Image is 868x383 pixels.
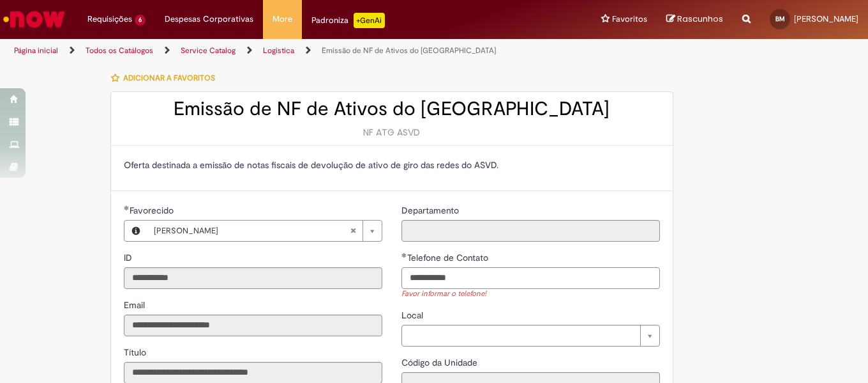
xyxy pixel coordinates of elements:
span: BM [775,15,785,23]
label: Somente leitura - ID [124,251,135,264]
span: Despesas Corporativas [165,13,253,26]
div: Padroniza [311,13,385,28]
a: Todos os Catálogos [86,45,153,56]
a: [PERSON_NAME]Limpar campo Favorecido [147,221,382,241]
span: Necessários - Favorecido [130,205,176,216]
abbr: Limpar campo Favorecido [343,221,363,241]
span: Somente leitura - Título [124,347,149,358]
span: Somente leitura - Email [124,299,147,311]
span: More [273,13,292,26]
span: Rascunhos [677,13,723,25]
button: Favorecido, Visualizar este registro Beatriz Monteiro [124,221,147,241]
a: Página inicial [14,45,58,56]
span: 6 [135,15,146,26]
span: [PERSON_NAME] [154,221,350,241]
span: Local [401,309,426,321]
button: Adicionar a Favoritos [110,65,222,91]
img: ServiceNow [1,6,67,32]
input: Telefone de Contato [401,267,660,289]
span: Somente leitura - ID [124,252,135,263]
label: Somente leitura - Departamento [401,204,461,217]
input: Departamento [401,220,660,242]
span: Requisições [87,13,132,26]
div: NF ATG ASVD [124,126,660,139]
ul: Trilhas de página [10,39,569,63]
p: +GenAi [354,13,385,28]
p: Oferta destinada a emissão de notas fiscais de devolução de ativo de giro das redes do ASVD. [124,159,660,171]
a: Rascunhos [666,13,723,26]
span: Obrigatório Preenchido [401,253,407,258]
span: Obrigatório Preenchido [124,205,130,210]
span: Adicionar a Favoritos [123,73,215,83]
a: Emissão de NF de Ativos do [GEOGRAPHIC_DATA] [322,45,496,56]
label: Somente leitura - Email [124,299,147,311]
a: Service Catalog [181,45,236,56]
span: Somente leitura - Código da Unidade [401,357,480,368]
input: Email [124,315,382,336]
div: Favor informar o telefone! [401,289,660,300]
span: Favoritos [612,13,647,26]
a: Limpar campo Local [401,325,660,347]
label: Somente leitura - Código da Unidade [401,356,480,369]
input: ID [124,267,382,289]
h2: Emissão de NF de Ativos do [GEOGRAPHIC_DATA] [124,98,660,120]
span: [PERSON_NAME] [794,13,858,24]
label: Somente leitura - Título [124,346,149,359]
span: Telefone de Contato [407,252,491,263]
span: Somente leitura - Departamento [401,205,461,216]
a: Logistica [263,45,294,56]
